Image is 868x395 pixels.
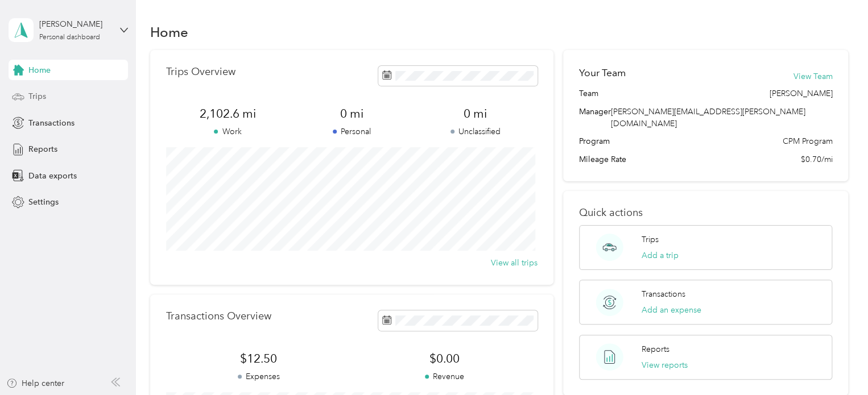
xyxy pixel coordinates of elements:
p: Trips Overview [166,66,235,78]
span: 0 mi [414,106,538,122]
span: Reports [28,143,57,155]
div: [PERSON_NAME] [39,18,110,30]
p: Work [166,126,290,138]
span: Data exports [28,170,77,182]
p: Expenses [166,371,352,382]
span: 0 mi [290,106,414,122]
span: [PERSON_NAME] [769,88,832,99]
span: Transactions [28,117,75,129]
span: [PERSON_NAME][EMAIL_ADDRESS][PERSON_NAME][DOMAIN_NAME] [611,107,805,128]
p: Quick actions [579,207,832,219]
span: Home [28,64,51,76]
p: Revenue [352,371,537,382]
button: View reports [642,359,688,371]
span: Manager [579,106,611,130]
span: $12.50 [166,351,352,367]
span: Settings [28,196,59,208]
button: View all trips [491,257,538,269]
p: Trips [642,234,659,246]
p: Personal [290,126,414,138]
p: Transactions Overview [166,310,271,322]
span: 2,102.6 mi [166,106,290,122]
button: Add a trip [642,250,679,261]
p: Unclassified [414,126,538,138]
p: Transactions [642,288,685,300]
button: Add an expense [642,304,701,316]
h2: Your Team [579,66,626,80]
iframe: Everlance-gr Chat Button Frame [804,331,868,395]
span: Program [579,135,610,147]
span: $0.00 [352,351,537,367]
span: $0.70/mi [800,153,832,165]
span: Team [579,88,598,99]
span: Trips [28,90,46,102]
button: Help center [6,377,64,389]
p: Reports [642,343,669,355]
button: View Team [793,70,832,82]
span: CPM Program [782,135,832,147]
span: Mileage Rate [579,153,626,165]
div: Personal dashboard [39,34,100,41]
h1: Home [150,26,188,38]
